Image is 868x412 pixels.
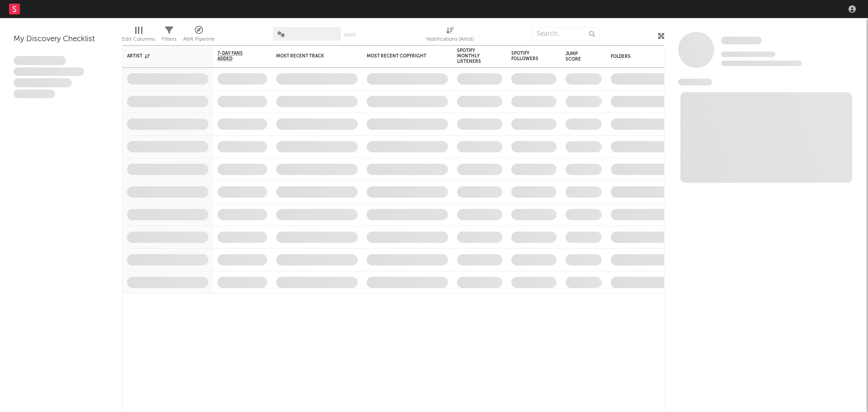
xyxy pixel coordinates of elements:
button: Save [344,33,356,38]
a: Some Artist [721,36,762,45]
div: Artist [127,53,195,59]
div: Edit Columns [122,23,155,49]
div: Filters [162,23,176,49]
div: My Discovery Checklist [14,34,108,45]
input: Search... [532,27,599,41]
div: Edit Columns [122,34,155,45]
span: Lorem ipsum dolor [14,56,66,65]
div: Notifications (Artist) [426,34,474,45]
div: Spotify Monthly Listeners [457,48,489,64]
span: Praesent ac interdum [14,78,72,87]
span: 7-Day Fans Added [217,51,254,62]
div: Most Recent Track [276,53,344,59]
span: Aliquam viverra [14,90,55,99]
div: Folders [611,54,679,59]
span: Some Artist [721,37,762,44]
div: Notifications (Artist) [426,23,474,49]
span: Integer aliquet in purus et [14,67,84,76]
div: Spotify Followers [511,51,543,62]
span: News Feed [678,79,712,85]
div: A&R Pipeline [183,23,215,49]
div: A&R Pipeline [183,34,215,45]
span: Tracking Since: [DATE] [721,52,775,57]
div: Most Recent Copyright [367,53,434,59]
div: Filters [162,34,176,45]
div: Jump Score [566,51,588,62]
span: 0 fans last week [721,61,802,66]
